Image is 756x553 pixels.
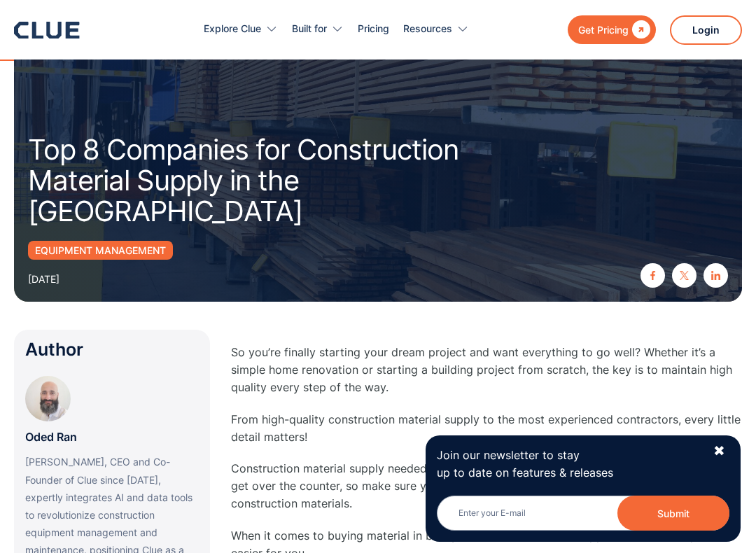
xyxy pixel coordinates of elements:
a: Get Pricing [568,15,656,44]
div: Author [25,341,199,358]
p: Oded Ran [25,428,77,446]
a: Login [670,15,742,45]
img: facebook icon [648,271,657,280]
div: Explore Clue [204,7,261,51]
img: linkedin icon [711,271,720,280]
div: Built for [292,7,344,51]
p: From high-quality construction material supply to the most experienced contractors, every little ... [231,411,742,446]
input: Enter your E-mail [437,496,729,531]
img: Oded Ran [25,376,71,421]
div: [DATE] [28,270,59,288]
div: Resources [403,7,469,51]
div: Get Pricing [578,21,629,38]
a: Pricing [358,7,389,51]
h1: Top 8 Companies for Construction Material Supply in the [GEOGRAPHIC_DATA] [28,134,518,227]
p: Construction material supply needed for building projects is not something you may be able to get... [231,460,742,513]
div: Resources [403,7,452,51]
div: Explore Clue [204,7,278,51]
div: Built for [292,7,327,51]
a: Equipment Management [28,241,173,260]
p: Join our newsletter to stay up to date on features & releases [437,447,700,482]
div:  [629,21,650,38]
button: Submit [617,496,729,531]
div: ✖ [713,442,725,460]
p: So you’re finally starting your dream project and want everything to go well? Whether it’s a simp... [231,344,742,397]
img: twitter X icon [680,271,689,280]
